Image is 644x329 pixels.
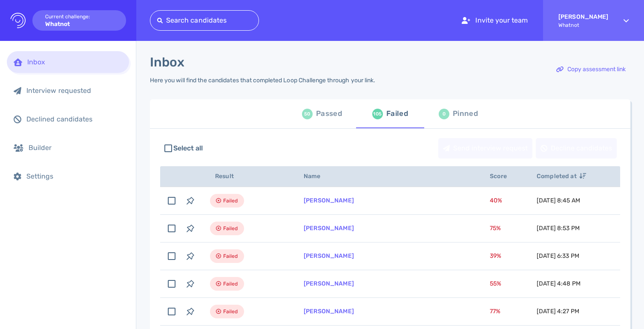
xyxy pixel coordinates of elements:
[490,197,502,204] span: 40 %
[558,13,608,20] strong: [PERSON_NAME]
[223,279,238,289] span: Failed
[173,143,203,153] span: Select all
[536,138,617,159] button: Decline candidates
[304,308,354,315] a: [PERSON_NAME]
[223,223,238,234] span: Failed
[537,280,581,287] span: [DATE] 4:48 PM
[552,60,630,79] div: Copy assessment link
[558,22,608,28] span: Whatnot
[439,109,449,119] div: 0
[439,139,532,158] div: Send interview request
[304,173,330,180] span: Name
[552,59,630,80] button: Copy assessment link
[537,225,580,232] span: [DATE] 8:53 PM
[26,172,122,180] div: Settings
[150,77,375,84] div: Here you will find the candidates that completed Loop Challenge through your link.
[223,196,238,206] span: Failed
[386,107,408,120] div: Failed
[223,306,238,317] span: Failed
[537,173,586,180] span: Completed at
[304,252,354,260] a: [PERSON_NAME]
[200,166,293,187] th: Result
[536,139,616,158] div: Decline candidates
[302,109,313,119] div: 50
[304,280,354,287] a: [PERSON_NAME]
[490,308,500,315] span: 77 %
[537,308,579,315] span: [DATE] 4:27 PM
[26,115,122,123] div: Declined candidates
[453,107,478,120] div: Pinned
[438,138,532,159] button: Send interview request
[490,280,501,287] span: 55 %
[150,55,184,70] h1: Inbox
[490,173,516,180] span: Score
[537,252,579,260] span: [DATE] 6:33 PM
[490,252,501,260] span: 39 %
[537,197,580,204] span: [DATE] 8:45 AM
[490,225,501,232] span: 75 %
[372,109,383,119] div: 105
[304,225,354,232] a: [PERSON_NAME]
[27,58,122,66] div: Inbox
[316,107,342,120] div: Passed
[26,87,122,95] div: Interview requested
[29,144,122,152] div: Builder
[304,197,354,204] a: [PERSON_NAME]
[223,251,238,261] span: Failed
